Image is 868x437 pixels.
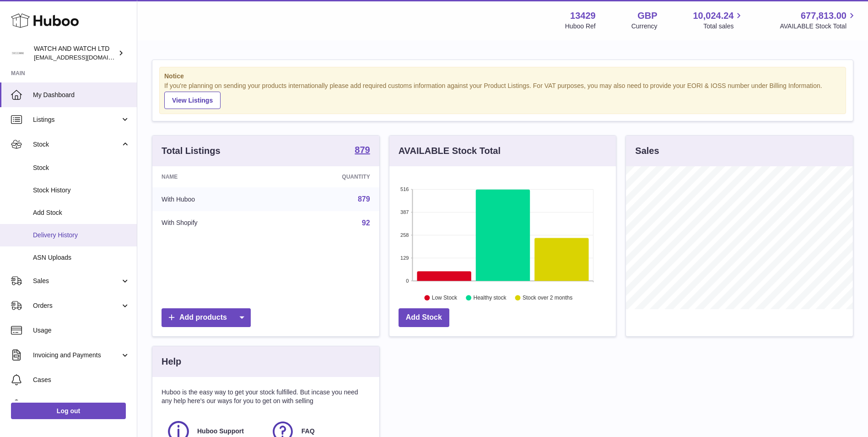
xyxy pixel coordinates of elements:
[33,140,120,149] span: Stock
[565,22,596,31] div: Huboo Ref
[570,10,596,22] strong: 13429
[197,427,244,436] span: Huboo Support
[34,54,135,61] span: [EMAIL_ADDRESS][DOMAIN_NAME]
[693,10,733,22] span: 10,024.24
[631,22,658,31] div: Currency
[406,278,409,284] text: 0
[33,91,130,99] span: My Dashboard
[635,145,659,157] h3: Sales
[164,92,221,109] a: View Listings
[302,427,315,436] span: FAQ
[152,187,275,211] td: With Huboo
[152,211,275,235] td: With Shopify
[362,219,370,227] a: 92
[33,208,130,217] span: Add Stock
[162,145,221,157] h3: Total Listings
[164,72,841,81] strong: Notice
[34,44,116,62] div: WATCH AND WATCH LTD
[11,46,25,60] img: internalAdmin-13429@internal.huboo.com
[162,388,370,405] p: Huboo is the easy way to get your stock fulfilled. But incase you need any help here's our ways f...
[637,10,657,22] strong: GBP
[399,145,501,157] h3: AVAILABLE Stock Total
[33,253,130,262] span: ASN Uploads
[400,255,409,261] text: 129
[33,376,130,384] span: Cases
[399,308,449,327] a: Add Stock
[33,164,130,172] span: Stock
[162,308,251,327] a: Add products
[33,277,120,285] span: Sales
[33,186,130,195] span: Stock History
[400,232,409,238] text: 258
[801,10,846,22] span: 677,813.00
[355,145,370,154] strong: 879
[164,82,841,109] div: If you're planning on sending your products internationally please add required customs informati...
[33,231,130,240] span: Delivery History
[33,326,130,335] span: Usage
[33,351,120,360] span: Invoicing and Payments
[432,295,458,301] text: Low Stock
[473,295,507,301] text: Healthy stock
[355,145,370,156] a: 879
[275,166,379,187] th: Quantity
[693,10,744,31] a: 10,024.24 Total sales
[703,22,744,31] span: Total sales
[780,22,857,31] span: AVAILABLE Stock Total
[780,10,857,31] a: 677,813.00 AVAILABLE Stock Total
[162,355,181,368] h3: Help
[358,195,370,203] a: 879
[400,209,409,215] text: 387
[33,301,120,310] span: Orders
[400,186,409,192] text: 516
[523,295,572,301] text: Stock over 2 months
[11,403,126,419] a: Log out
[33,115,120,124] span: Listings
[152,166,275,187] th: Name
